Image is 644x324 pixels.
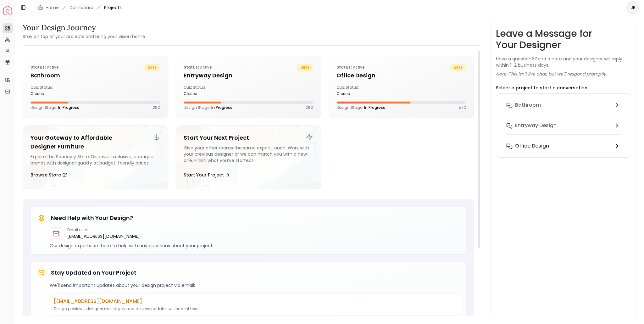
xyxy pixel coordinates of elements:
p: Design Stage: [31,105,79,110]
button: Browse Store [31,169,67,181]
span: In Progress [364,105,385,110]
h5: Start Your Next Project [184,133,314,142]
b: Status: [184,64,199,70]
button: Office design [501,140,626,152]
a: [EMAIL_ADDRESS][DOMAIN_NAME] [67,232,140,240]
button: Start Your Project [184,169,230,181]
h6: Bathroom [515,101,541,109]
div: Explore the Spacejoy Store. Discover exclusive, boutique brands with designer quality at budget-f... [31,154,160,166]
h5: Bathroom [31,71,160,80]
h6: Office design [515,142,549,150]
p: We'll send important updates about your design project via email: [50,282,461,288]
span: bliss [297,64,313,71]
div: closed [336,91,399,96]
h5: Office design [336,71,466,80]
span: JE [627,2,638,13]
span: In Progress [211,105,232,110]
p: 29 % [153,105,160,110]
h6: entryway design [515,122,557,129]
p: Our design experts are here to help with any questions about your project. [50,243,461,249]
span: Projects [104,4,122,11]
p: Design previews, designer messages, and delivery updates will be sent here [54,306,457,311]
p: Email us at [67,227,140,232]
p: active [31,64,58,71]
p: Design Stage: [336,105,385,110]
nav: breadcrumb [38,4,122,11]
p: 29 % [306,105,313,110]
button: Bathroom [501,99,626,119]
span: In Progress [58,105,79,110]
div: Quiz Status: [31,85,93,96]
h5: Your Gateway to Affordable Designer Furniture [31,133,160,151]
a: Your Gateway to Affordable Designer FurnitureExplore the Spacejoy Store. Discover exclusive, bout... [23,126,168,189]
h5: Need Help with Your Design? [51,214,133,222]
p: Note: This isn’t live chat, but we’ll respond promptly. [496,71,607,77]
div: closed [31,91,93,96]
p: active [336,64,364,71]
button: JE [626,1,639,14]
div: Quiz Status: [336,85,399,96]
b: Status: [31,64,46,70]
p: 57 % [459,105,466,110]
p: Design Stage: [184,105,232,110]
a: Spacejoy [3,6,12,14]
a: Home [46,4,59,11]
span: bliss [144,64,160,71]
b: Status: [336,64,352,70]
h3: Your Design Journey [23,23,145,33]
img: Spacejoy Logo [3,6,12,14]
p: active [184,64,212,71]
a: Dashboard [69,4,93,11]
small: Stay on top of your projects and bring your vision home [23,33,145,40]
div: Give your other rooms the same expert touch. Work with your previous designer or we can match you... [184,145,314,166]
a: Start Your Next ProjectGive your other rooms the same expert touch. Work with your previous desig... [176,126,321,189]
span: bliss [450,64,466,71]
p: Have a question? Send a note and your designer will reply within 1–2 business days. [496,56,631,68]
h3: Leave a Message for Your Designer [496,28,631,51]
div: closed [184,91,246,96]
p: Select a project to start a conversation [496,85,587,91]
button: entryway design [501,119,626,140]
div: Quiz Status: [184,85,246,96]
h5: Stay Updated on Your Project [51,268,136,277]
h5: entryway design [184,71,314,80]
p: [EMAIL_ADDRESS][DOMAIN_NAME] [54,298,457,305]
